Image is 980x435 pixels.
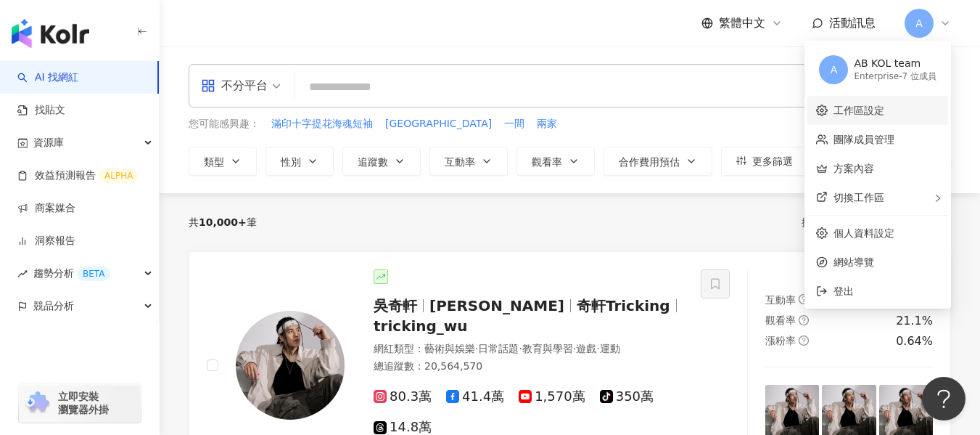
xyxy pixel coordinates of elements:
[799,336,809,346] span: question-circle
[619,156,680,168] span: 合作費用預估
[374,317,468,335] span: tricking_wu
[576,343,596,354] span: 遊戲
[429,147,508,176] button: 互動率
[600,343,620,354] span: 運動
[833,163,874,174] a: 方案內容
[831,62,838,78] span: A
[199,216,247,228] span: 10,000+
[475,343,478,354] span: ·
[915,15,923,31] span: A
[896,313,933,329] div: 21.1%
[189,216,257,228] div: 共 筆
[374,297,417,314] span: 吳奇軒
[23,391,52,415] img: chrome extension
[374,342,683,357] div: 網紅類型 ：
[532,156,562,168] span: 觀看率
[519,389,585,404] span: 1,570萬
[201,78,215,93] span: appstore
[934,194,942,203] span: right
[189,117,260,131] span: 您可能感興趣：
[201,74,268,97] div: 不分平台
[833,254,939,270] span: 網站導覽
[77,267,110,281] div: BETA
[12,19,89,48] img: logo
[833,192,884,203] span: 切換工作區
[58,390,109,416] span: 立即安裝 瀏覽器外掛
[446,389,504,404] span: 41.4萬
[854,70,936,83] div: Enterprise - 7 位成員
[503,116,525,132] button: 一間
[799,315,809,325] span: question-circle
[17,168,139,183] a: 效益預測報告ALPHA
[374,420,432,435] span: 14.8萬
[519,343,522,354] span: ·
[577,297,670,314] span: 奇軒Tricking
[604,147,712,176] button: 合作費用預估
[854,57,936,71] div: AB KOL team
[752,155,793,167] span: 更多篩選
[573,343,576,354] span: ·
[478,343,519,354] span: 日常話題
[833,134,894,145] a: 團隊成員管理
[833,227,894,239] a: 個人資料設定
[424,343,475,354] span: 藝術與娛樂
[522,343,573,354] span: 教育與學習
[17,269,28,279] span: rise
[33,290,74,322] span: 競品分析
[271,117,373,131] span: 滿印十字提花海魂短袖
[922,377,965,420] iframe: Help Scout Beacon - Open
[358,156,388,168] span: 追蹤數
[504,117,524,131] span: 一間
[429,297,564,314] span: [PERSON_NAME]
[600,389,654,404] span: 350萬
[385,117,492,131] span: [GEOGRAPHIC_DATA]
[516,147,595,176] button: 觀看率
[596,343,599,354] span: ·
[833,105,884,116] a: 工作區設定
[281,156,301,168] span: 性別
[342,147,421,176] button: 追蹤數
[189,147,257,176] button: 類型
[765,294,796,306] span: 互動率
[384,116,493,132] button: [GEOGRAPHIC_DATA]
[204,156,224,168] span: 類型
[833,285,854,297] span: 登出
[271,116,374,132] button: 滿印十字提花海魂短袖
[765,335,796,346] span: 漲粉率
[537,117,557,131] span: 兩家
[33,257,110,290] span: 趨勢分析
[17,201,75,216] a: 商案媒合
[445,156,475,168] span: 互動率
[17,70,78,85] a: searchAI 找網紅
[236,311,345,420] img: KOL Avatar
[829,16,876,30] span: 活動訊息
[19,383,141,423] a: chrome extension立即安裝 瀏覽器外掛
[17,234,75,248] a: 洞察報告
[265,147,334,176] button: 性別
[896,333,933,349] div: 0.64%
[721,147,808,176] button: 更多篩選
[17,103,65,118] a: 找貼文
[719,15,765,31] span: 繁體中文
[33,126,64,159] span: 資源庫
[374,389,432,404] span: 80.3萬
[765,314,796,326] span: 觀看率
[799,294,809,304] span: question-circle
[374,359,683,374] div: 總追蹤數 ： 20,564,570
[536,116,558,132] button: 兩家
[802,211,892,234] div: 排序：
